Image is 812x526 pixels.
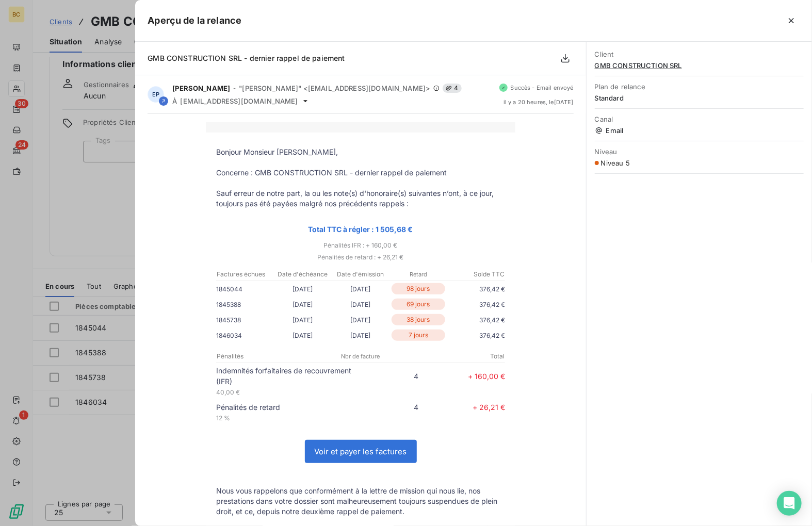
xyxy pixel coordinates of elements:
p: Pénalités [217,352,312,361]
span: [PERSON_NAME] [172,84,230,92]
p: [DATE] [274,315,332,325]
p: Pénalités de retard : + 26,21 € [206,251,515,263]
div: EP [148,86,164,103]
p: 376,42 € [447,315,505,325]
h5: Aperçu de la relance [148,13,241,28]
p: 4 [361,371,418,382]
p: Bonjour Monsieur [PERSON_NAME], [216,147,505,157]
p: 376,42 € [447,299,505,310]
p: Nous vous rappelons que conformément à la lettre de mission qui nous lie, nos prestations dans vo... [216,486,505,517]
p: 376,42 € [447,330,505,341]
p: Concerne : GMB CONSTRUCTION SRL - dernier rappel de paiement [216,168,505,178]
p: 38 jours [392,314,445,325]
p: 40,00 € [216,387,361,398]
p: + 160,00 € [418,371,505,382]
p: Pénalités IFR : + 160,00 € [206,239,515,251]
span: il y a 20 heures , le [DATE] [504,99,574,105]
p: Factures échues [217,270,273,279]
p: [DATE] [274,330,332,341]
span: Standard [595,94,804,102]
p: Date d'échéance [274,270,331,279]
p: Total TTC à régler : 1 505,68 € [216,223,505,235]
span: À [172,97,177,105]
p: [DATE] [332,330,389,341]
span: "[PERSON_NAME]" <[EMAIL_ADDRESS][DOMAIN_NAME]> [239,84,430,92]
p: 12 % [216,413,361,423]
p: 1845738 [216,315,274,325]
span: Succès - Email envoyé [511,85,574,91]
span: GMB CONSTRUCTION SRL - dernier rappel de paiement [148,54,345,62]
p: 1845388 [216,299,274,310]
span: Email [595,126,804,135]
p: Date d'émission [332,270,389,279]
span: Plan de relance [595,83,804,91]
p: Indemnités forfaitaires de recouvrement (IFR) [216,365,361,387]
span: Canal [595,115,804,123]
span: 4 [443,84,461,93]
p: 1845044 [216,284,274,294]
p: 7 jours [392,330,445,341]
p: [DATE] [332,315,389,325]
p: Nbr de facture [313,352,409,361]
p: [DATE] [332,284,389,294]
span: Client [595,50,804,58]
p: 376,42 € [447,284,505,294]
p: Total [409,352,505,361]
p: [DATE] [274,284,332,294]
span: [EMAIL_ADDRESS][DOMAIN_NAME] [181,97,298,105]
p: 4 [361,402,418,413]
p: + 26,21 € [418,402,505,413]
p: [DATE] [332,299,389,310]
p: Pénalités de retard [216,402,361,413]
span: Niveau [595,147,804,156]
div: Open Intercom Messenger [777,491,802,516]
a: Voir et payer les factures [305,440,416,463]
span: - [233,85,236,91]
p: Sauf erreur de notre part, la ou les note(s) d'honoraire(s) suivantes n’ont, à ce jour, toujours ... [216,188,505,209]
p: Retard [390,270,447,279]
span: Niveau 5 [601,159,630,167]
p: [DATE] [274,299,332,310]
span: GMB CONSTRUCTION SRL [595,61,804,70]
p: Solde TTC [448,270,505,279]
p: 98 jours [392,283,445,294]
p: 1846034 [216,330,274,341]
p: 69 jours [392,299,445,310]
